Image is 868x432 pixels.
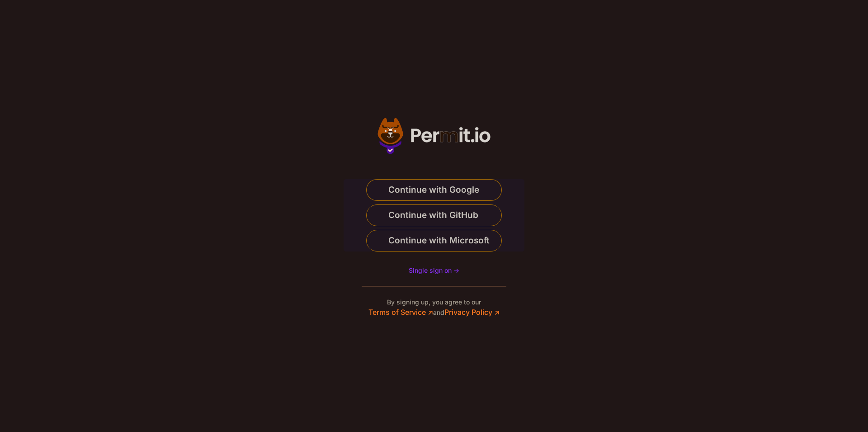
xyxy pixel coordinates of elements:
button: Continue with GitHub [366,204,502,226]
a: Single sign on -> [409,266,459,275]
span: Single sign on -> [409,266,459,274]
span: Continue with Microsoft [388,233,490,248]
a: Privacy Policy ↗ [444,308,500,317]
button: Continue with Microsoft [366,230,502,252]
p: By signing up, you agree to our and [368,298,500,318]
span: Continue with Google [388,183,479,197]
a: Terms of Service ↗ [368,308,433,317]
button: Continue with Google [366,179,502,201]
span: Continue with GitHub [388,208,478,223]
